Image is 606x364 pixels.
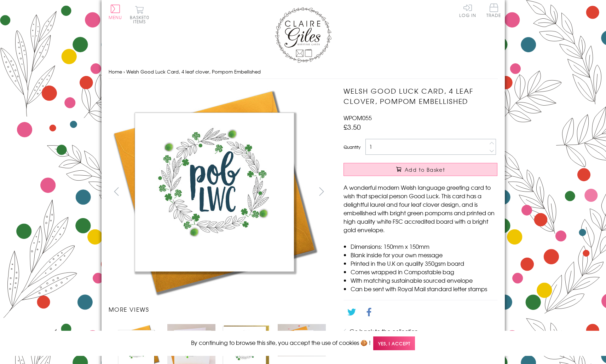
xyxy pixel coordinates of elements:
img: Welsh Good Luck Card, 4 leaf clover, Pompom Embellished [109,86,321,298]
nav: breadcrumbs [109,65,498,79]
span: Yes, I accept [373,336,415,350]
button: prev [109,183,125,199]
button: Menu [109,5,122,19]
span: Add to Basket [405,166,445,173]
img: Welsh Good Luck Card, 4 leaf clover, Pompom Embellished [278,324,326,356]
button: Basket0 items [130,6,149,24]
li: Can be sent with Royal Mail standard letter stamps [351,284,497,293]
h1: Welsh Good Luck Card, 4 leaf clover, Pompom Embellished [344,86,497,106]
a: Go back to the collection [350,327,418,335]
li: Comes wrapped in Compostable bag [351,268,497,276]
a: Home [109,68,122,75]
a: Trade [486,4,501,19]
p: A wonderful modern Welsh language greeting card to wish that special person Good Luck. This card ... [344,183,497,234]
li: Blank inside for your own message [351,251,497,259]
li: Dimensions: 150mm x 150mm [351,242,497,251]
span: WPOM055 [344,113,372,122]
button: Add to Basket [344,163,497,176]
span: Menu [109,14,122,20]
a: Log In [459,4,476,17]
button: next [313,183,329,199]
li: With matching sustainable sourced envelope [351,276,497,284]
span: Trade [486,4,501,17]
span: › [123,68,125,75]
span: £3.50 [344,122,361,132]
img: Claire Giles Greetings Cards [275,7,331,63]
li: Printed in the U.K on quality 350gsm board [351,259,497,268]
span: Welsh Good Luck Card, 4 leaf clover, Pompom Embellished [126,68,261,75]
h3: More views [109,305,330,313]
span: 0 items [133,14,149,25]
label: Quantity [344,144,360,150]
